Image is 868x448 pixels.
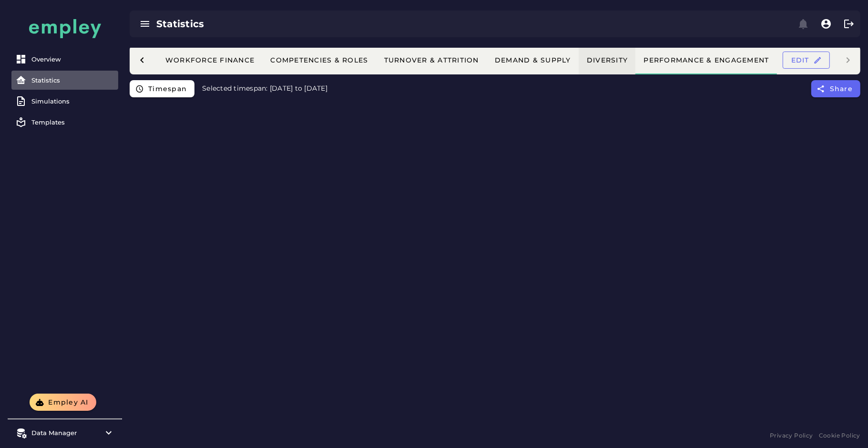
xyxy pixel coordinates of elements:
[494,56,571,64] div: Demand & Supply
[270,56,368,64] div: Competencies & Roles
[48,398,89,406] span: Empley AI
[31,97,114,105] div: Simulations
[11,113,118,132] a: Templates
[30,394,96,411] button: Empley AI
[384,56,479,64] div: Turnover & Attrition
[811,80,861,97] button: Share
[31,55,114,63] div: Overview
[819,431,860,440] a: Cookie Policy
[829,84,853,93] span: Share
[165,56,255,64] div: Workforce Finance
[586,56,628,64] div: Diversity
[130,80,194,97] button: Timespan
[770,431,813,440] a: Privacy Policy
[31,118,114,126] div: Templates
[202,84,327,93] span: Selected timespan: [DATE] to [DATE]
[11,71,118,90] a: Statistics
[31,429,98,437] div: Data Manager
[791,56,822,64] span: Edit
[156,17,474,31] div: Statistics
[11,92,118,111] a: Simulations
[31,76,114,84] div: Statistics
[783,52,830,69] button: Edit
[11,50,118,69] a: Overview
[148,84,187,93] span: Timespan
[643,56,769,64] div: Performance & Engagement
